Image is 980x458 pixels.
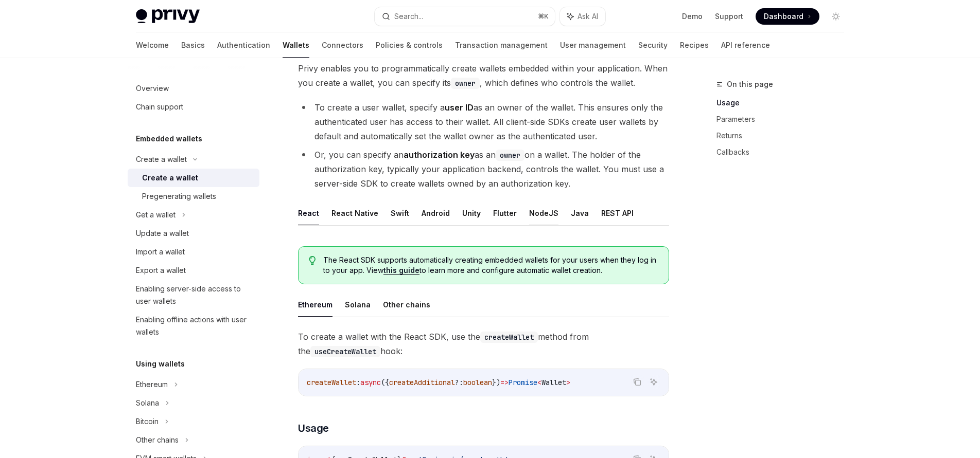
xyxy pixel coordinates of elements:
[142,172,198,184] div: Create a wallet
[577,11,598,22] span: Ask AI
[463,378,492,387] span: boolean
[560,33,626,58] a: User management
[128,98,259,116] a: Chain support
[756,8,819,25] a: Dashboard
[647,375,660,389] button: Ask AI
[538,12,549,21] span: ⌘ K
[383,266,419,275] a: this guide
[715,11,743,22] a: Support
[716,95,852,111] a: Usage
[537,378,541,387] span: <
[638,33,668,58] a: Security
[128,310,259,341] a: Enabling offline actions with user wallets
[389,378,455,387] span: createAdditional
[566,378,570,387] span: >
[560,7,605,26] button: Ask AI
[136,227,189,240] div: Update a wallet
[496,150,524,161] code: owner
[128,187,259,206] a: Pregenerating wallets
[136,314,253,338] div: Enabling offline actions with user wallets
[136,246,185,258] div: Import a wallet
[136,82,169,95] div: Overview
[136,33,169,58] a: Welcome
[455,33,548,58] a: Transaction management
[128,243,259,261] a: Import a wallet
[404,150,475,160] strong: authorization key
[680,33,709,58] a: Recipes
[128,280,259,310] a: Enabling server-side access to user wallets
[298,292,332,317] button: Ethereum
[455,378,463,387] span: ?:
[601,201,634,225] button: REST API
[217,33,270,58] a: Authentication
[716,144,852,160] a: Callbacks
[181,33,205,58] a: Basics
[492,378,500,387] span: })
[721,33,770,58] a: API reference
[136,101,183,113] div: Chain support
[631,375,644,389] button: Copy the contents from the code block
[298,421,329,435] span: Usage
[462,201,481,225] button: Unity
[376,33,443,58] a: Policies & controls
[682,11,703,22] a: Demo
[383,292,430,317] button: Other chains
[128,169,259,187] a: Create a wallet
[136,378,168,391] div: Ethereum
[298,329,669,358] span: To create a wallet with the React SDK, use the method from the hook:
[422,201,450,225] button: Android
[331,201,378,225] button: React Native
[298,201,319,225] button: React
[356,378,360,387] span: :
[500,378,509,387] span: =>
[391,201,409,225] button: Swift
[136,415,159,428] div: Bitcoin
[716,127,852,144] a: Returns
[136,264,186,277] div: Export a wallet
[128,261,259,280] a: Export a wallet
[309,256,316,265] svg: Tip
[541,378,566,387] span: Wallet
[310,346,380,357] code: useCreateWallet
[360,378,381,387] span: async
[136,434,179,446] div: Other chains
[128,224,259,243] a: Update a wallet
[128,79,259,98] a: Overview
[529,201,558,225] button: NodeJS
[136,358,185,370] h5: Using wallets
[716,111,852,127] a: Parameters
[298,100,669,143] li: To create a user wallet, specify a as an owner of the wallet. This ensures only the authenticated...
[375,7,555,26] button: Search...⌘K
[322,33,363,58] a: Connectors
[509,378,537,387] span: Promise
[142,190,216,203] div: Pregenerating wallets
[381,378,389,387] span: ({
[445,102,474,113] strong: user ID
[727,78,773,90] span: On this page
[136,9,200,24] img: light logo
[307,378,356,387] span: createWallet
[571,201,589,225] button: Java
[136,133,202,145] h5: Embedded wallets
[283,33,309,58] a: Wallets
[298,148,669,191] li: Or, you can specify an as an on a wallet. The holder of the authorization key, typically your app...
[480,332,538,343] code: createWallet
[136,209,176,221] div: Get a wallet
[451,78,480,89] code: owner
[298,61,669,90] span: Privy enables you to programmatically create wallets embedded within your application. When you c...
[493,201,517,225] button: Flutter
[136,397,159,409] div: Solana
[764,11,803,22] span: Dashboard
[345,292,371,317] button: Solana
[828,8,844,25] button: Toggle dark mode
[394,10,423,23] div: Search...
[136,283,253,307] div: Enabling server-side access to user wallets
[323,255,658,276] span: The React SDK supports automatically creating embedded wallets for your users when they log in to...
[136,153,187,166] div: Create a wallet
